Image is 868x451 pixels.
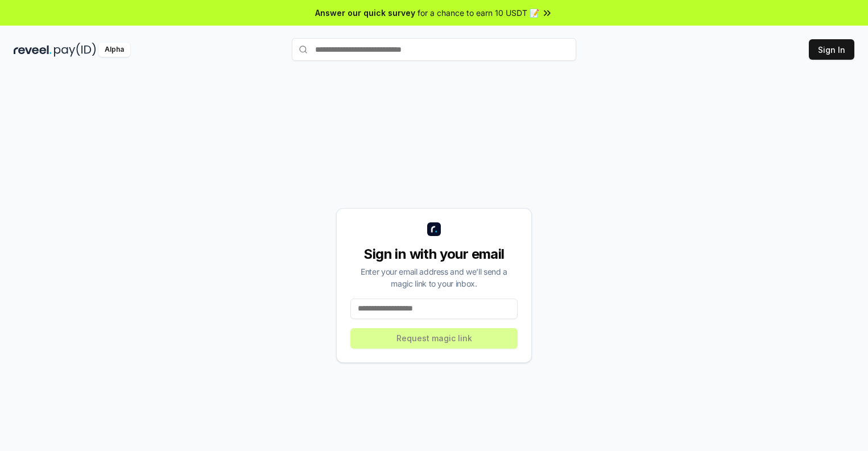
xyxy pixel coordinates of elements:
[418,7,539,19] span: for a chance to earn 10 USDT 📝
[315,7,415,19] span: Answer our quick survey
[98,43,130,57] div: Alpha
[54,43,96,57] img: pay_id
[350,245,518,263] div: Sign in with your email
[809,39,854,60] button: Sign In
[350,266,518,289] div: Enter your email address and we’ll send a magic link to your inbox.
[14,43,52,57] img: reveel_dark
[427,222,441,236] img: logo_small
